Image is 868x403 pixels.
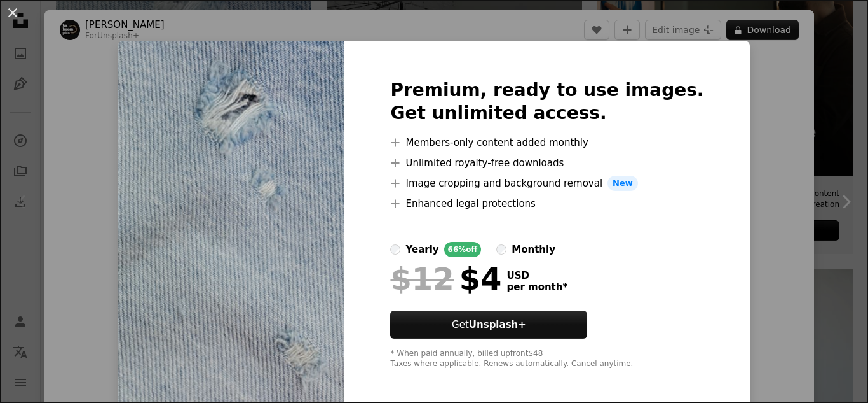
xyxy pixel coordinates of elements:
[607,176,638,191] span: New
[390,135,703,150] li: Members-only content added monthly
[390,155,703,171] li: Unlimited royalty-free downloads
[512,242,555,257] div: monthly
[390,262,501,295] div: $4
[390,176,703,191] li: Image cropping and background removal
[469,319,526,330] strong: Unsplash+
[444,242,482,257] div: 66% off
[496,244,506,255] input: monthly
[390,196,703,211] li: Enhanced legal protections
[390,311,587,339] button: GetUnsplash+
[390,244,400,255] input: yearly66%off
[506,281,567,293] span: per month *
[405,242,438,257] div: yearly
[390,79,703,125] h2: Premium, ready to use images. Get unlimited access.
[506,270,567,281] span: USD
[390,349,703,369] div: * When paid annually, billed upfront $48 Taxes where applicable. Renews automatically. Cancel any...
[390,262,454,295] span: $12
